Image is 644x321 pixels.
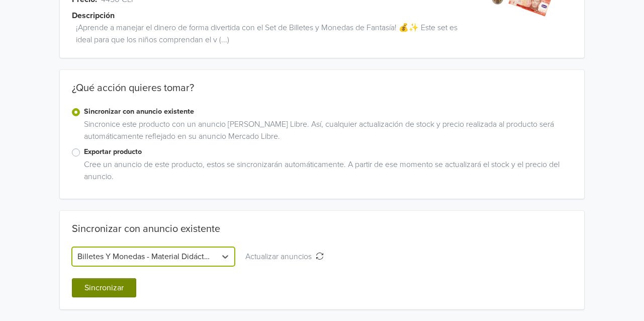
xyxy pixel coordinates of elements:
button: Actualizar anuncios [239,247,330,266]
label: Sincronizar con anuncio existente [84,106,572,117]
div: Sincronizar con anuncio existente [72,223,220,235]
span: Descripción [72,10,115,22]
label: Exportar producto [84,146,572,157]
div: Sincronice este producto con un anuncio [PERSON_NAME] Libre. Así, cualquier actualización de stoc... [80,118,572,146]
div: ¿Qué acción quieres tomar? [60,82,584,106]
span: ¡Aprende a manejar el dinero de forma divertida con el Set de Billetes y Monedas de Fantasía! 💰✨ ... [76,22,465,46]
span: Actualizar anuncios [245,252,316,262]
div: Cree un anuncio de este producto, estos se sincronizarán automáticamente. A partir de ese momento... [80,158,572,187]
button: Sincronizar [72,278,136,297]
